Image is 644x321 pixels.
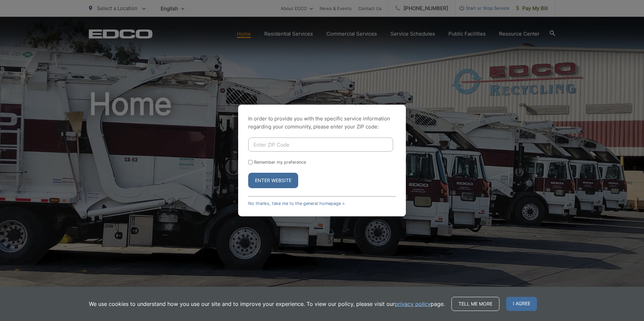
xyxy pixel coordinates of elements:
[248,173,298,188] button: Enter Website
[248,138,393,152] input: Enter ZIP Code
[248,201,345,206] a: No thanks, take me to the general homepage >
[89,300,445,308] p: We use cookies to understand how you use our site and to improve your experience. To view our pol...
[506,297,537,311] span: I agree
[248,115,396,131] p: In order to provide you with the specific service information regarding your community, please en...
[395,300,431,308] a: privacy policy
[254,160,306,165] label: Remember my preference
[451,297,499,311] a: Tell me more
